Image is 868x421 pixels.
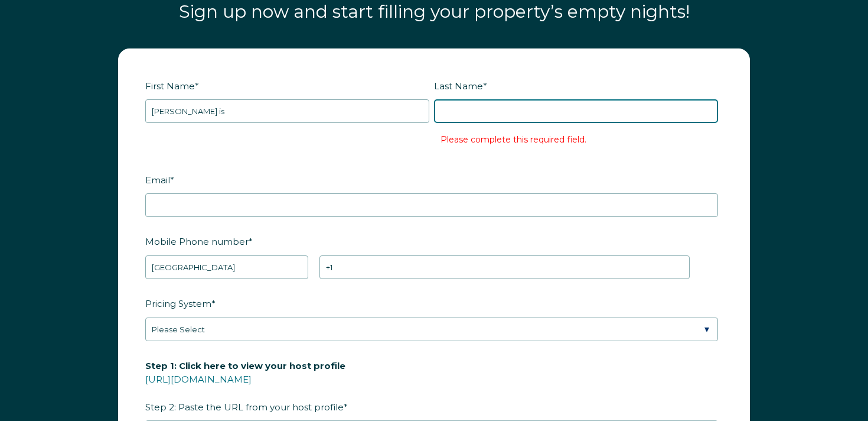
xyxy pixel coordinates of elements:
[434,77,483,95] span: Last Name
[145,77,195,95] span: First Name
[145,232,249,251] span: Mobile Phone number
[145,374,252,385] a: [URL][DOMAIN_NAME]
[145,294,211,313] span: Pricing System
[440,134,586,145] label: Please complete this required field.
[145,357,345,416] span: Step 2: Paste the URL from your host profile
[179,1,690,22] span: Sign up now and start filling your property’s empty nights!
[145,357,345,375] span: Step 1: Click here to view your host profile
[145,171,170,189] span: Email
